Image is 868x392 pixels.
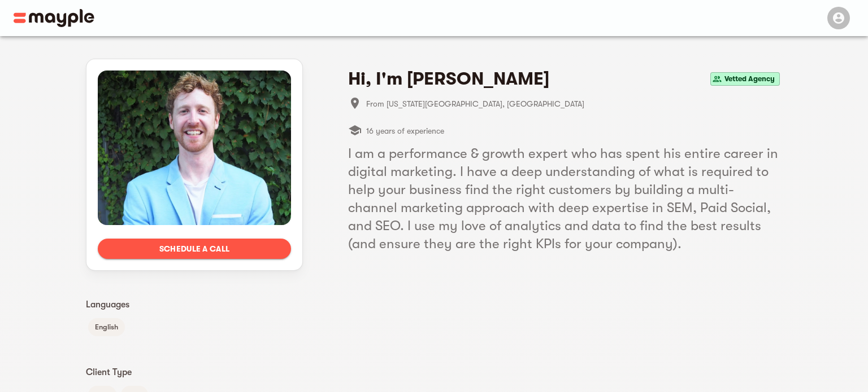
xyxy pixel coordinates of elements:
[88,320,125,334] span: English
[366,124,444,138] span: 16 years of experience
[86,298,303,311] p: Languages
[348,144,782,253] h5: I am a performance & growth expert who has spent his entire career in digital marketing. I have a...
[821,12,854,21] span: Menu
[348,68,549,90] h4: Hi, I'm [PERSON_NAME]
[720,72,779,86] span: Vetted Agency
[366,97,782,111] span: From [US_STATE][GEOGRAPHIC_DATA], [GEOGRAPHIC_DATA]
[14,9,94,27] img: Main logo
[107,242,282,256] span: Schedule a call
[98,239,291,259] button: Schedule a call
[86,365,303,379] p: Client Type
